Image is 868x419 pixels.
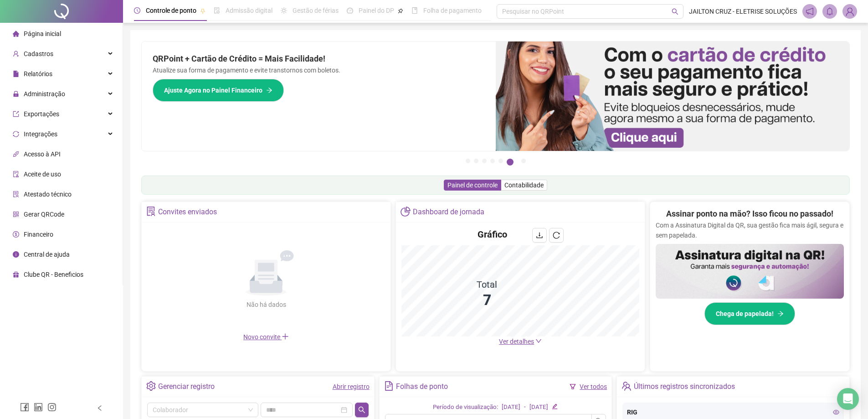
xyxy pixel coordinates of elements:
[214,7,220,14] span: file-done
[153,79,284,102] button: Ajuste Agora no Painel Financeiro
[293,7,339,14] span: Gestão de férias
[833,409,839,415] span: eye
[146,207,156,216] span: solution
[570,383,576,390] span: filter
[24,50,53,57] span: Cadastros
[478,228,507,241] h4: Gráfico
[411,7,418,14] span: book
[413,204,484,220] div: Dashboard de jornada
[146,381,156,391] span: setting
[806,7,814,16] span: notification
[13,31,19,37] span: home
[507,159,514,166] button: 6
[716,309,774,319] span: Chega de papelada!
[502,403,520,412] div: [DATE]
[843,5,857,18] img: 94463
[266,87,272,93] span: arrow-right
[333,383,370,390] a: Abrir registro
[777,310,784,317] span: arrow-right
[482,159,487,163] button: 3
[358,406,365,414] span: search
[837,388,859,410] div: Open Intercom Messenger
[13,211,19,217] span: qrcode
[499,338,534,345] span: Ver detalhes
[536,232,543,239] span: download
[689,6,797,16] span: JAILTON CRUZ - ELETRISE SOLUÇÕES
[282,333,289,340] span: plus
[13,191,19,197] span: solution
[398,8,403,14] span: pushpin
[347,7,353,14] span: dashboard
[24,90,65,98] span: Administração
[13,231,19,238] span: dollar
[47,403,56,412] span: instagram
[826,7,834,16] span: bell
[447,181,498,189] span: Painel de controle
[552,403,558,409] span: edit
[466,159,470,163] button: 1
[24,30,61,37] span: Página inicial
[24,251,70,258] span: Central de ajuda
[164,85,262,95] span: Ajuste Agora no Painel Financeiro
[474,159,478,163] button: 2
[24,231,53,238] span: Financeiro
[24,271,83,278] span: Clube QR - Beneficios
[433,403,498,412] div: Período de visualização:
[24,171,61,178] span: Aceite de uso
[153,52,485,65] h2: QRPoint + Cartão de Crédito = Mais Facilidade!
[621,381,631,391] span: team
[384,381,394,391] span: file-text
[504,181,544,189] span: Contabilidade
[521,159,526,163] button: 7
[553,232,560,239] span: reload
[498,159,503,163] button: 5
[13,71,19,77] span: file
[24,150,61,158] span: Acesso à API
[97,405,103,411] span: left
[24,211,64,218] span: Gerar QRCode
[34,403,43,412] span: linkedin
[13,111,19,117] span: export
[13,91,19,97] span: lock
[134,7,140,14] span: clock-circle
[20,403,29,412] span: facebook
[524,403,526,412] div: -
[146,7,196,14] span: Controle de ponto
[634,379,735,394] div: Últimos registros sincronizados
[704,302,795,325] button: Chega de papelada!
[158,204,217,220] div: Convites enviados
[13,171,19,177] span: audit
[24,191,72,198] span: Atestado técnico
[13,151,19,157] span: api
[226,7,272,14] span: Admissão digital
[672,8,678,15] span: search
[423,7,482,14] span: Folha de pagamento
[656,244,844,299] img: banner%2F02c71560-61a6-44d4-94b9-c8ab97240462.png
[396,379,448,394] div: Folhas de ponto
[490,159,495,163] button: 4
[13,131,19,137] span: sync
[281,7,287,14] span: sun
[224,300,308,310] div: Não há dados
[656,220,844,240] p: Com a Assinatura Digital da QR, sua gestão fica mais ágil, segura e sem papelada.
[13,251,19,258] span: info-circle
[24,130,57,138] span: Integrações
[158,379,215,394] div: Gerenciar registro
[359,7,394,14] span: Painel do DP
[535,338,542,344] span: down
[153,65,485,75] p: Atualize sua forma de pagamento e evite transtornos com boletos.
[401,207,410,216] span: pie-chart
[496,41,850,151] img: banner%2F75947b42-3b94-469c-a360-407c2d3115d7.png
[499,338,542,345] a: Ver detalhes down
[627,407,839,417] div: RIG
[666,207,833,220] h2: Assinar ponto na mão? Isso ficou no passado!
[243,333,289,341] span: Novo convite
[200,8,205,14] span: pushpin
[580,383,607,390] a: Ver todos
[13,271,19,278] span: gift
[529,403,548,412] div: [DATE]
[24,110,59,118] span: Exportações
[24,70,52,78] span: Relatórios
[13,51,19,57] span: user-add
